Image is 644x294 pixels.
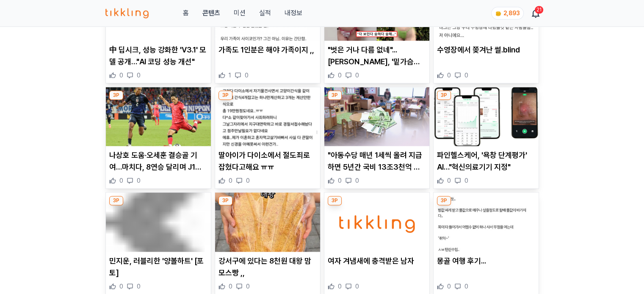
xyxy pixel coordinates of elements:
[245,71,249,80] span: 0
[464,71,468,80] span: 0
[229,282,232,291] span: 0
[259,8,271,18] a: 실적
[464,282,468,291] span: 0
[328,196,342,205] div: 3P
[218,91,232,100] div: 3P
[119,176,123,185] span: 0
[105,87,211,189] div: 3P 나상호 도움·오세훈 결승골 기여…마치다, 8연승 달리며 J1리그 선두 나상호 도움·오세훈 결승골 기여…마치다, 8연승 달리며 J1리그 선두 0 0
[532,8,539,18] a: 21
[535,6,543,14] div: 21
[109,196,123,205] div: 3P
[447,71,451,80] span: 0
[229,71,231,80] span: 1
[137,71,141,80] span: 0
[218,196,232,205] div: 3P
[218,149,317,173] p: 딸아이가 다이소에서 절도죄로 잡혔다고해요 ㅠㅠ
[324,87,430,189] div: 3P "아동수당 매년 1세씩 올려 지급하면 5년간 국비 13조3천억 소요" "아동수당 매년 1세씩 올려 지급하면 5년간 국비 13조3천억 소요" 0 0
[447,282,451,291] span: 0
[338,71,342,80] span: 0
[109,91,123,100] div: 3P
[109,44,207,68] p: 中 딥시크, 성능 강화한 'V3.1' 모델 공개…"AI 코딩 성능 개선"
[437,44,535,56] p: 수영장에서 쫒겨난 썰.blind
[119,282,123,291] span: 0
[137,176,141,185] span: 0
[328,149,426,173] p: "아동수당 매년 1세씩 올려 지급하면 5년간 국비 13조3천억 소요"
[215,192,320,252] img: 강서구에 있다는 8천원 대왕 맘모스빵 ,,
[246,176,250,185] span: 0
[355,71,359,80] span: 0
[324,192,429,252] img: 여자 겨냄새에 충격받은 남자
[106,87,211,146] img: 나상호 도움·오세훈 결승골 기여…마치다, 8연승 달리며 J1리그 선두
[105,8,149,18] img: 티끌링
[437,255,535,267] p: 몽골 여행 후기...
[328,255,426,267] p: 여자 겨냄새에 충격받은 남자
[495,10,502,17] img: coin
[355,282,359,291] span: 0
[434,192,539,252] img: 몽골 여행 후기...
[437,196,451,205] div: 3P
[106,192,211,252] img: 민지운, 러블리한 '양볼하트' [포토]
[464,176,468,185] span: 0
[338,282,342,291] span: 0
[328,44,426,68] p: "벗은 거나 다름 없네"...[PERSON_NAME], '밑가슴과 중요 부위' 다 보이는 과한 노출 논란
[215,87,321,189] div: 3P 딸아이가 다이소에서 절도죄로 잡혔다고해요 ㅠㅠ 딸아이가 다이소에서 절도죄로 잡혔다고해요 ㅠㅠ 0 0
[328,91,342,100] div: 3P
[324,87,429,146] img: "아동수당 매년 1세씩 올려 지급하면 5년간 국비 13조3천억 소요"
[229,176,232,185] span: 0
[137,282,141,291] span: 0
[491,7,522,19] a: coin 2,893
[437,149,535,173] p: 파인헬스케어, '욕창 단계평가' AI…"혁신의료기기 지정"
[503,10,520,16] span: 2,893
[109,255,207,279] p: 민지운, 러블리한 '양볼하트' [포토]
[109,149,207,173] p: 나상호 도움·오세훈 결승골 기여…마치다, 8연승 달리며 J1리그 선두
[202,8,220,18] a: 콘텐츠
[119,71,123,80] span: 0
[433,87,539,189] div: 3P 파인헬스케어, '욕창 단계평가' AI…"혁신의료기기 지정" 파인헬스케어, '욕창 단계평가' AI…"혁신의료기기 지정" 0 0
[182,8,188,18] a: 홈
[218,44,317,56] p: 가족도 1인분은 해야 가족이지 ,,
[284,8,302,18] a: 내정보
[447,176,451,185] span: 0
[434,87,539,146] img: 파인헬스케어, '욕창 단계평가' AI…"혁신의료기기 지정"
[437,91,451,100] div: 3P
[355,176,359,185] span: 0
[215,87,320,146] img: 딸아이가 다이소에서 절도죄로 잡혔다고해요 ㅠㅠ
[233,8,245,18] button: 미션
[338,176,342,185] span: 0
[218,255,317,279] p: 강서구에 있다는 8천원 대왕 맘모스빵 ,,
[246,282,250,291] span: 0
